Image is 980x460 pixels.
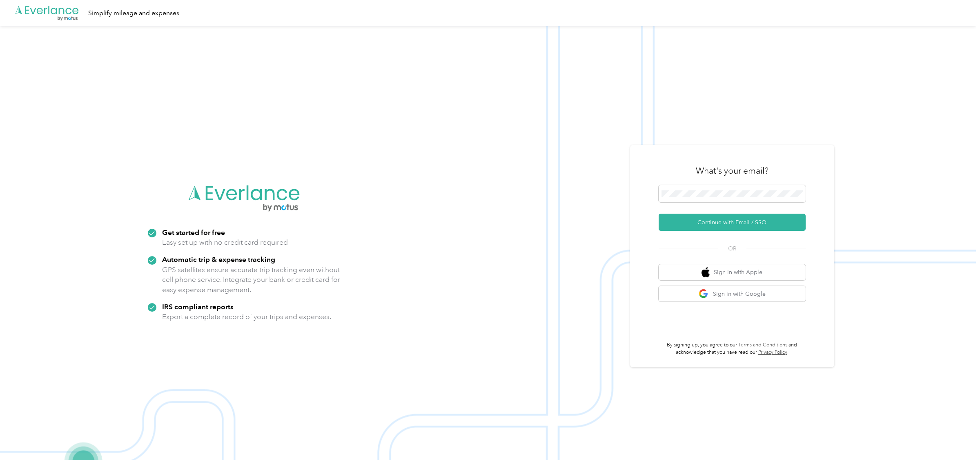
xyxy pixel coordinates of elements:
img: google logo [699,289,709,299]
strong: Get started for free [162,228,225,237]
a: Privacy Policy [758,349,787,355]
span: OR [718,244,746,253]
h3: What's your email? [696,165,768,176]
p: Easy set up with no credit card required [162,237,288,248]
p: By signing up, you agree to our and acknowledge that you have read our . [659,342,806,356]
strong: Automatic trip & expense tracking [162,255,275,263]
img: apple logo [702,267,710,277]
div: Simplify mileage and expenses [88,8,179,18]
p: Export a complete record of your trips and expenses. [162,312,331,322]
iframe: Everlance-gr Chat Button Frame [934,414,980,460]
a: Terms and Conditions [738,342,787,348]
strong: IRS compliant reports [162,302,234,311]
button: apple logoSign in with Apple [659,264,806,280]
button: Continue with Email / SSO [659,214,806,231]
p: GPS satellites ensure accurate trip tracking even without cell phone service. Integrate your bank... [162,265,341,295]
button: google logoSign in with Google [659,286,806,302]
